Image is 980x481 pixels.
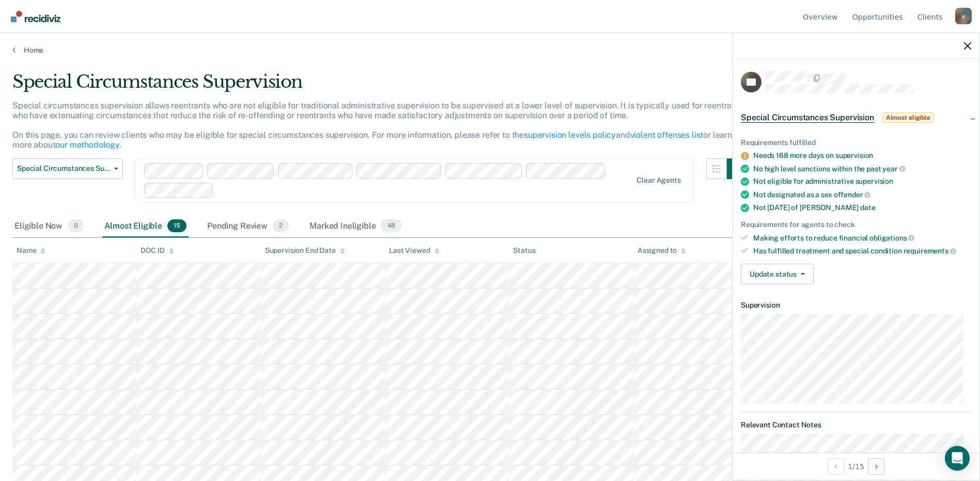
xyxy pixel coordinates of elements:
div: Last Viewed [389,246,439,255]
div: Almost Eligible [102,215,189,238]
img: Recidiviz [11,11,60,22]
dt: Relevant Contact Notes [741,421,971,429]
span: 48 [381,219,401,233]
div: Requirements fulfilled [741,138,971,147]
div: Supervision End Date [265,246,345,255]
div: Not [DATE] of [PERSON_NAME] [753,203,971,212]
span: Almost eligible [882,113,934,123]
a: violent offenses list [630,130,704,140]
div: Status [513,246,535,255]
div: Requirements for agents to check [741,220,971,229]
div: Needs 168 more days on supervision [753,151,971,160]
span: year [882,165,905,173]
button: Update status [741,264,814,284]
span: Special Circumstances Supervision [17,164,110,173]
div: Marked Ineligible [307,215,403,238]
p: Special circumstances supervision allows reentrants who are not eligible for traditional administ... [12,101,743,150]
div: a [955,8,972,24]
span: offender [834,190,871,199]
span: obligations [869,234,914,242]
span: 15 [167,219,186,233]
span: supervision [855,177,893,185]
button: Next Opportunity [868,458,884,475]
div: Has fulfilled treatment and special condition [753,246,971,255]
div: Open Intercom Messenger [945,446,970,471]
a: supervision levels policy [524,130,616,140]
div: Pending Review [205,215,291,238]
span: Special Circumstances Supervision [741,113,874,123]
span: 0 [68,219,84,233]
div: Special Circumstances Supervision [12,71,748,101]
span: requirements [904,247,956,255]
div: DOC ID [141,246,174,255]
div: Assigned to [637,246,686,255]
div: No high level sanctions within the past [753,164,971,173]
div: Not designated as a sex [753,190,971,199]
span: date [860,203,875,212]
div: Clear agents [636,176,680,185]
div: Not eligible for administrative [753,177,971,186]
div: Special Circumstances SupervisionAlmost eligible [733,101,979,134]
a: Home [12,45,968,55]
div: Name [17,246,45,255]
div: 1 / 15 [733,453,979,480]
div: Making efforts to reduce financial [753,233,971,243]
button: Previous Opportunity [828,458,844,475]
button: Profile dropdown button [955,8,972,24]
span: 2 [273,219,289,233]
div: Eligible Now [12,215,86,238]
a: our methodology [55,140,119,150]
dt: Supervision [741,301,971,310]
